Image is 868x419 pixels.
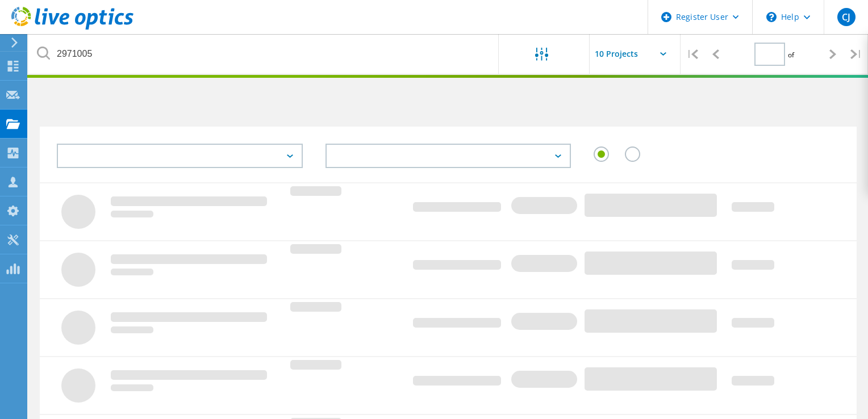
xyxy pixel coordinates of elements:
div: | [681,34,704,74]
div: | [845,34,868,74]
a: Live Optics Dashboard [11,24,133,32]
span: CJ [842,12,850,22]
svg: \n [766,12,777,22]
input: undefined [28,34,499,74]
span: of [788,50,794,60]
